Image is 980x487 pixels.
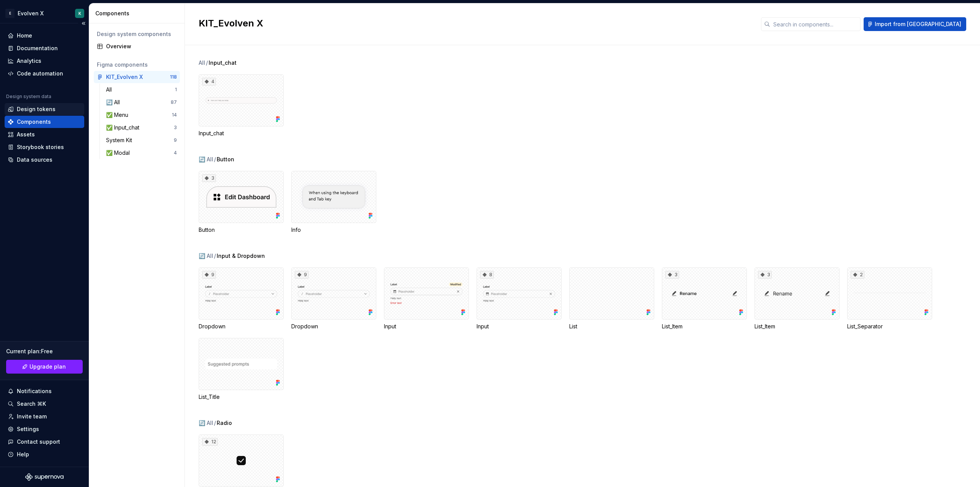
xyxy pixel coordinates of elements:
a: Invite team [5,410,84,423]
div: List [569,323,654,330]
span: Input & Dropdown [217,252,265,260]
div: Analytics [17,57,41,65]
button: EEvolven XK [2,5,87,21]
h2: KIT_Evolven X [199,17,752,30]
div: ✅ Modal [106,149,133,157]
div: 2 [851,271,864,279]
div: Assets [17,131,35,138]
div: 9 [295,271,309,279]
span: Button [217,156,234,163]
div: 4 [174,150,177,156]
div: Code automation [17,70,63,77]
div: Storybook stories [17,143,64,151]
div: Dropdown [291,323,376,330]
div: Dropdown [199,323,284,330]
div: 118 [170,74,177,80]
div: Info [291,171,376,234]
div: 12 [202,438,218,446]
div: 3List_Item [662,267,747,330]
div: 14 [172,112,177,118]
a: Assets [5,128,84,141]
span: / [214,156,216,163]
button: Notifications [5,385,84,397]
div: 9 [174,137,177,143]
div: 3 [758,271,772,279]
div: Input [384,323,469,330]
div: Input_chat [199,130,284,137]
a: All1 [103,84,180,96]
a: Home [5,30,84,42]
div: Overview [106,43,177,50]
a: ✅ Input_chat3 [103,121,180,134]
div: Components [17,118,51,126]
div: Search ⌘K [17,400,46,408]
div: List_Item [662,323,747,330]
div: Current plan : Free [6,348,83,355]
input: Search in components... [770,17,861,31]
div: Design system components [97,30,177,38]
div: 2List_Separator [847,267,932,330]
a: Data sources [5,154,84,166]
div: Design system data [6,93,51,100]
div: 9 [202,271,216,279]
button: Import from [GEOGRAPHIC_DATA] [864,17,966,31]
div: Input [477,323,562,330]
div: 8 [480,271,494,279]
div: 3 [202,174,216,182]
span: Upgrade plan [29,363,66,371]
div: List_Separator [847,323,932,330]
span: / [206,59,208,67]
a: ✅ Menu14 [103,109,180,121]
div: 🔄 All [199,419,213,427]
div: E [5,9,15,18]
a: Overview [94,40,180,52]
span: Input_chat [209,59,237,67]
button: Collapse sidebar [78,18,89,29]
a: Settings [5,423,84,435]
div: Notifications [17,387,52,395]
div: All [199,59,205,67]
svg: Supernova Logo [25,473,64,481]
div: 1 [175,87,177,93]
div: 🔄 All [106,98,123,106]
div: System Kit [106,136,135,144]
div: 🔄 All [199,156,213,163]
button: Search ⌘K [5,398,84,410]
a: Storybook stories [5,141,84,153]
div: Home [17,32,32,39]
div: Settings [17,425,39,433]
div: 🔄 All [199,252,213,260]
div: ✅ Input_chat [106,124,142,131]
div: Evolven X [18,10,44,17]
div: Button [199,226,284,234]
div: List_Title [199,338,284,401]
span: Radio [217,419,232,427]
div: 3 [665,271,679,279]
div: Design tokens [17,105,56,113]
a: Documentation [5,42,84,54]
div: Data sources [17,156,52,164]
div: Contact support [17,438,60,446]
div: ✅ Menu [106,111,131,119]
div: K [78,10,81,16]
span: / [214,252,216,260]
div: 3List_Item [755,267,840,330]
span: Import from [GEOGRAPHIC_DATA] [875,20,961,28]
div: 9Dropdown [199,267,284,330]
a: 🔄 All87 [103,96,180,108]
div: List_Item [755,323,840,330]
div: Invite team [17,413,47,420]
div: List [569,267,654,330]
a: ✅ Modal4 [103,147,180,159]
a: Components [5,116,84,128]
div: 4Input_chat [199,74,284,137]
a: Upgrade plan [6,360,83,374]
a: Code automation [5,67,84,80]
div: 9Dropdown [291,267,376,330]
a: KIT_Evolven X118 [94,71,180,83]
button: Contact support [5,436,84,448]
a: Design tokens [5,103,84,115]
div: 8Input [477,267,562,330]
div: KIT_Evolven X [106,73,143,81]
